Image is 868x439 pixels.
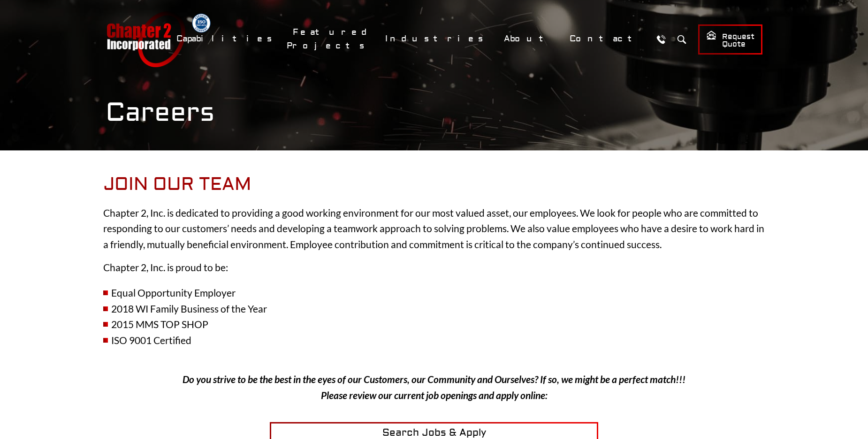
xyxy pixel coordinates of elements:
span: Request Quote [706,30,754,49]
span: Search Jobs & Apply [382,426,486,439]
li: Equal Opportunity Employer [103,285,765,301]
button: Search [673,31,690,48]
p: Chapter 2, Inc. is proud to be: [103,259,765,275]
a: Chapter 2 Incorporated [106,11,185,67]
a: Industries [379,29,493,49]
em: Do you strive to be the best in the eyes of our Customers, our Community and Ourselves? If so, we... [183,373,685,401]
a: Request Quote [698,24,762,55]
a: Call Us [652,31,670,48]
p: Chapter 2, Inc. is dedicated to providing a good working environment for our most valued asset, o... [103,205,765,252]
li: ISO 9001 Certified [103,332,765,348]
h2: Join our Team [103,174,765,196]
li: 2015 MMS TOP SHOP [103,316,765,332]
a: Featured Projects [287,22,374,56]
a: Contact [563,29,647,49]
li: 2018 WI Family Business of the Year [103,301,765,317]
h1: Careers [106,97,762,128]
a: Capabilities [170,29,282,49]
a: About [498,29,559,49]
